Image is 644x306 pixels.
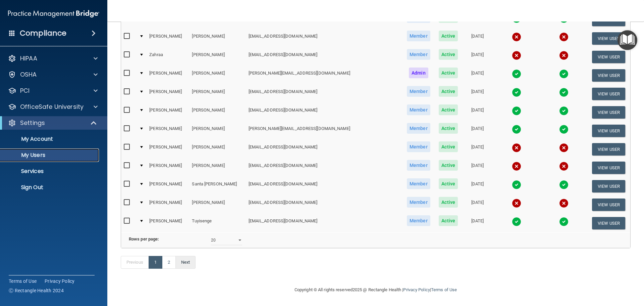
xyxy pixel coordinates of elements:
img: cross.ca9f0e7f.svg [512,199,521,208]
td: Santa [PERSON_NAME] [189,177,246,195]
button: View User [592,125,625,137]
a: 1 [149,256,162,269]
td: [DATE] [462,140,493,159]
a: PCI [8,87,98,95]
span: Active [439,160,458,171]
img: cross.ca9f0e7f.svg [559,162,569,171]
p: My Account [4,136,96,142]
td: [EMAIL_ADDRESS][DOMAIN_NAME] [246,140,402,159]
span: Member [407,123,430,134]
span: Active [439,215,458,226]
button: View User [592,199,625,211]
span: Member [407,31,430,41]
p: Services [4,168,96,175]
span: Active [439,31,458,41]
td: [PERSON_NAME] [189,140,246,159]
h4: Compliance [20,29,66,38]
span: Active [439,141,458,152]
img: tick.e7d51cea.svg [559,88,569,97]
a: OfficeSafe University [8,103,98,111]
img: cross.ca9f0e7f.svg [512,32,521,42]
p: My Users [4,152,96,159]
td: [PERSON_NAME] [147,29,189,48]
a: Previous [121,256,149,269]
span: Member [407,215,430,226]
span: Member [407,104,430,115]
span: Active [439,86,458,97]
div: Copyright © All rights reserved 2025 @ Rectangle Health | | [253,279,498,301]
td: [EMAIL_ADDRESS][DOMAIN_NAME] [246,195,402,214]
td: [DATE] [462,214,493,232]
td: [PERSON_NAME] [189,48,246,66]
td: [EMAIL_ADDRESS][DOMAIN_NAME] [246,159,402,177]
a: 2 [162,256,176,269]
a: Privacy Policy [403,287,430,292]
span: Admin [409,68,428,78]
td: [DATE] [462,195,493,214]
span: Member [407,86,430,97]
img: tick.e7d51cea.svg [559,106,569,116]
td: [PERSON_NAME] [189,103,246,122]
td: [PERSON_NAME][EMAIL_ADDRESS][DOMAIN_NAME] [246,122,402,140]
td: Tuyisenge [189,214,246,232]
span: Member [407,141,430,152]
td: [DATE] [462,122,493,140]
img: tick.e7d51cea.svg [512,69,521,79]
p: Sign Out [4,184,96,191]
span: Member [407,178,430,189]
span: Active [439,49,458,60]
img: tick.e7d51cea.svg [512,217,521,226]
td: [DATE] [462,48,493,66]
a: Terms of Use [9,278,37,285]
td: [PERSON_NAME] [147,66,189,85]
b: Rows per page: [129,236,159,242]
img: tick.e7d51cea.svg [559,125,569,134]
td: [PERSON_NAME] [147,159,189,177]
a: Privacy Policy [45,278,75,285]
td: [PERSON_NAME] [189,66,246,85]
button: View User [592,51,625,63]
td: [PERSON_NAME] [189,122,246,140]
button: View User [592,88,625,100]
img: cross.ca9f0e7f.svg [512,162,521,171]
img: tick.e7d51cea.svg [512,125,521,134]
button: View User [592,143,625,156]
td: [DATE] [462,177,493,195]
p: PCI [20,87,30,95]
td: [PERSON_NAME] [147,122,189,140]
td: [DATE] [462,159,493,177]
img: tick.e7d51cea.svg [559,217,569,226]
td: [EMAIL_ADDRESS][DOMAIN_NAME] [246,85,402,103]
a: Next [175,256,196,269]
td: [PERSON_NAME][EMAIL_ADDRESS][DOMAIN_NAME] [246,66,402,85]
img: cross.ca9f0e7f.svg [559,199,569,208]
td: [DATE] [462,29,493,48]
img: cross.ca9f0e7f.svg [559,143,569,152]
img: tick.e7d51cea.svg [559,180,569,189]
span: Member [407,197,430,208]
button: View User [592,180,625,192]
button: View User [592,32,625,45]
img: tick.e7d51cea.svg [512,88,521,97]
td: [EMAIL_ADDRESS][DOMAIN_NAME] [246,29,402,48]
iframe: Drift Widget Chat Controller [528,258,636,285]
td: [PERSON_NAME] [147,140,189,159]
span: Active [439,197,458,208]
td: [DATE] [462,85,493,103]
td: [PERSON_NAME] [189,85,246,103]
p: OfficeSafe University [20,103,84,111]
td: [PERSON_NAME] [189,195,246,214]
img: cross.ca9f0e7f.svg [512,51,521,60]
span: Ⓒ Rectangle Health 2024 [9,287,64,294]
a: Settings [8,119,97,127]
img: cross.ca9f0e7f.svg [559,51,569,60]
a: HIPAA [8,54,98,62]
span: Member [407,49,430,60]
img: cross.ca9f0e7f.svg [559,32,569,42]
span: Active [439,68,458,78]
td: [PERSON_NAME] [189,29,246,48]
img: cross.ca9f0e7f.svg [512,143,521,152]
p: OSHA [20,71,37,79]
span: Active [439,123,458,134]
img: tick.e7d51cea.svg [512,106,521,116]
